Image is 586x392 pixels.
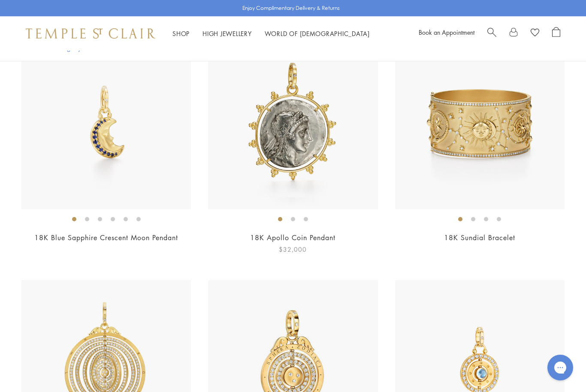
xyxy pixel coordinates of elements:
nav: Main navigation [172,28,370,39]
img: Temple St. Clair [26,28,155,39]
a: High JewelleryHigh Jewellery [202,29,252,38]
a: ShopShop [172,29,190,38]
a: 18K Apollo Coin Pendant [250,233,335,242]
span: $32,000 [279,244,307,254]
a: View Wishlist [531,27,539,40]
img: 18K Apollo Coin Pendant [208,40,378,209]
img: 18K Sundial Bracelet [395,40,565,209]
img: 18K Blue Sapphire Crescent Moon Pendant [21,40,191,209]
a: 18K Sundial Bracelet [444,233,515,242]
p: Enjoy Complimentary Delivery & Returns [242,4,340,12]
a: World of [DEMOGRAPHIC_DATA]World of [DEMOGRAPHIC_DATA] [265,29,370,38]
a: Book an Appointment [419,28,474,36]
iframe: Gorgias live chat messenger [543,352,577,383]
a: Search [487,27,496,40]
a: Open Shopping Bag [552,27,560,40]
a: 18K Blue Sapphire Crescent Moon Pendant [34,233,178,242]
